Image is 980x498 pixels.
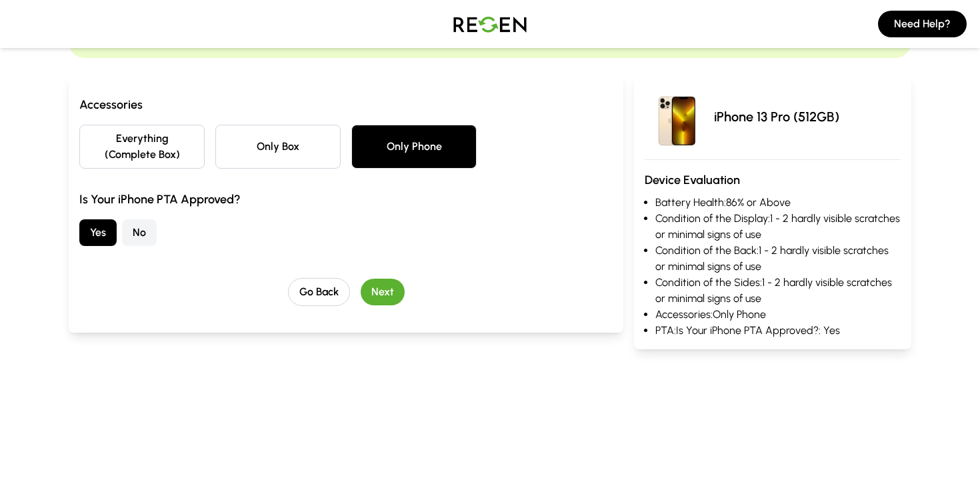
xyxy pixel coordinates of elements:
li: Condition of the Back: 1 - 2 hardly visible scratches or minimal signs of use [655,243,901,275]
p: iPhone 13 Pro (512GB) [714,107,839,126]
h3: Accessories [79,95,613,114]
li: Accessories: Only Phone [655,307,901,323]
img: iPhone 13 Pro [645,85,709,149]
button: Only Box [215,125,341,169]
h3: Device Evaluation [645,171,901,189]
img: Logo [443,5,537,43]
li: Condition of the Display: 1 - 2 hardly visible scratches or minimal signs of use [655,211,901,243]
button: Everything (Complete Box) [79,125,205,169]
button: Next [361,279,405,305]
button: Only Phone [351,125,477,169]
li: Battery Health: 86% or Above [655,195,901,211]
li: PTA: Is Your iPhone PTA Approved?: Yes [655,323,901,339]
button: Need Help? [878,11,967,37]
li: Condition of the Sides: 1 - 2 hardly visible scratches or minimal signs of use [655,275,901,307]
button: Yes [79,219,117,246]
h3: Is Your iPhone PTA Approved? [79,190,613,209]
button: No [122,219,157,246]
button: Go Back [288,278,350,306]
